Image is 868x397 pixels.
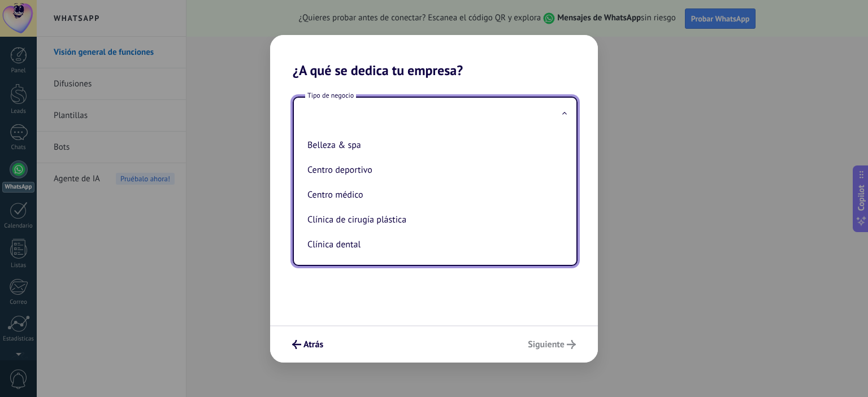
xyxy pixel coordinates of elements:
[305,91,356,101] span: Tipo de negocio
[270,35,598,78] h2: ¿A qué se dedica tu empresa?
[303,158,563,182] li: Centro deportivo
[303,133,563,158] li: Belleza & spa
[303,341,323,348] span: Atrás
[287,335,328,354] button: Atrás
[303,232,563,257] li: Clínica dental
[303,182,563,207] li: Centro médico
[303,257,563,282] li: Farmacia
[303,207,563,232] li: Clínica de cirugía plástica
